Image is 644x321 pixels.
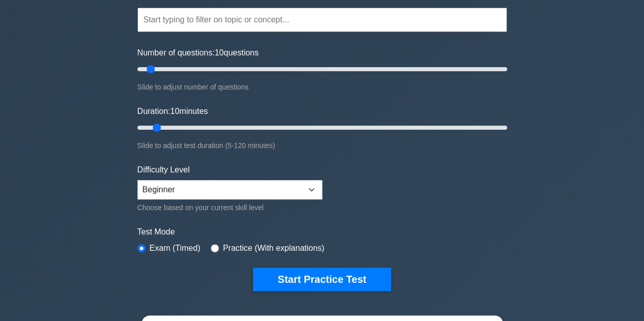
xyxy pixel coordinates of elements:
label: Test Mode [137,226,507,238]
div: Slide to adjust test duration (5-120 minutes) [137,139,507,152]
input: Start typing to filter on topic or concept... [137,8,507,32]
div: Choose based on your current skill level [137,201,322,214]
label: Exam (Timed) [150,242,201,254]
label: Practice (With explanations) [223,242,324,254]
div: Slide to adjust number of questions [137,81,507,93]
label: Number of questions: questions [137,47,259,59]
button: Start Practice Test [253,268,390,291]
span: 10 [170,107,179,115]
span: 10 [215,48,224,57]
label: Duration: minutes [137,105,208,118]
label: Difficulty Level [137,164,190,176]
